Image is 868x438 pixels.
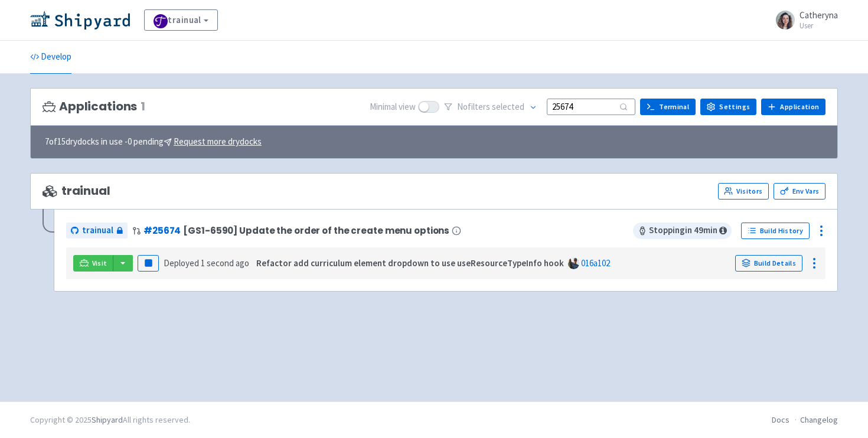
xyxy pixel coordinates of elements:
[718,183,769,200] a: Visitors
[183,225,449,236] span: [GS1-6590] Update the order of the create menu options
[143,224,181,237] a: #25674
[761,99,825,115] a: Application
[45,135,262,149] span: 7 of 15 drydocks in use - 0 pending
[92,414,123,425] a: Shipyard
[30,11,130,30] img: Shipyard logo
[457,100,524,114] span: No filter s
[741,223,810,239] a: Build History
[800,22,838,30] small: User
[30,41,71,74] a: Develop
[774,183,825,200] a: Env Vars
[144,9,218,31] a: trainual
[43,184,110,198] span: trainual
[370,100,416,114] span: Minimal view
[800,414,838,425] a: Changelog
[547,99,635,115] input: Search...
[141,100,145,113] span: 1
[640,99,696,115] a: Terminal
[174,136,262,147] u: Request more drydocks
[30,414,190,426] div: Copyright © 2025 All rights reserved.
[492,101,524,112] span: selected
[700,99,756,115] a: Settings
[82,224,113,237] span: trainual
[769,11,838,30] a: Catheryna User
[735,255,802,272] a: Build Details
[256,257,564,269] strong: Refactor add curriculum element dropdown to use useResourceTypeInfo hook
[581,257,610,269] a: 016a102
[66,223,128,238] a: trainual
[201,257,249,269] time: 1 second ago
[43,100,145,113] h3: Applications
[92,259,107,268] span: Visit
[772,414,789,425] a: Docs
[138,255,159,272] button: Pause
[800,9,838,21] span: Catheryna
[164,257,249,269] span: Deployed
[633,223,732,239] span: Stopping in 49 min
[73,255,113,272] a: Visit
